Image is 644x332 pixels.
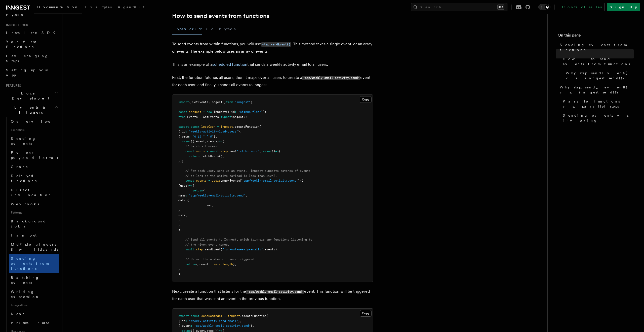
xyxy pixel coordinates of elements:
[189,100,208,104] span: { GetEvents
[238,319,240,323] span: }
[221,149,228,153] span: step
[210,149,219,153] span: await
[563,113,634,123] span: Sending events vs. invoking
[229,179,240,182] span: Events
[11,119,63,123] span: Overview
[189,130,238,133] span: "weekly-activity-load-users"
[9,148,59,162] a: Event payload format
[203,115,219,119] span: GetEvents
[185,169,310,173] span: // For each user, send us an event. Inngest supports batches of events
[4,51,59,65] a: Leveraging Steps
[558,40,634,54] a: Sending events from functions
[191,324,192,327] span: :
[182,140,191,143] span: async
[37,5,79,9] span: Documentation
[497,5,504,10] kbd: ⌘K
[185,198,187,202] span: :
[226,100,233,104] span: from
[261,110,266,114] span: });
[252,324,254,327] span: ,
[208,100,210,104] span: ,
[6,40,36,49] span: Your first Functions
[222,262,233,266] span: length
[189,184,192,187] span: =>
[9,200,59,209] a: Webhooks
[228,149,235,153] span: .run
[201,154,219,158] span: fetchUsers
[11,219,46,228] span: Background jobs
[207,149,208,153] span: =
[189,154,199,158] span: return
[224,314,226,318] span: =
[11,312,26,316] span: Neon
[9,117,59,126] a: Overview
[266,314,268,318] span: (
[263,248,265,251] span: ,
[219,140,222,143] span: =>
[178,218,182,222] span: };
[11,174,36,183] span: Delayed functions
[178,272,182,276] span: );
[205,140,207,143] span: ,
[259,149,261,153] span: ,
[178,208,180,212] span: }
[411,3,507,11] button: Search...⌘K
[215,135,217,138] span: ,
[178,135,189,138] span: { cron
[245,194,247,197] span: ,
[298,179,303,182] span: ]>(
[563,56,634,67] span: How to send events from functions
[187,115,198,119] span: Events
[178,223,180,227] span: }
[187,198,189,202] span: {
[178,115,185,119] span: type
[172,288,373,302] p: Next, create a function that listens for the event. This function will be triggered for each user...
[360,96,372,103] button: Copy
[185,130,187,133] span: :
[178,100,189,104] span: import
[538,4,550,10] button: Toggle dark mode
[9,254,59,273] a: Sending events from functions
[219,154,224,158] span: ();
[189,110,201,114] span: inngest
[251,100,252,104] span: ;
[203,248,221,251] span: .sendEvent
[265,248,279,251] span: events);
[4,103,59,117] button: Events & Triggers
[6,68,49,77] span: Setting up your app
[9,217,59,231] a: Background jobs
[185,174,277,178] span: // as long as the entire payload is less than 512KB.
[272,149,275,153] span: ()
[9,309,59,318] a: Neon
[11,242,58,251] span: Multiple triggers & wildcards
[233,262,236,266] span: };
[203,189,205,192] span: {
[178,159,184,163] span: });
[4,105,55,115] span: Events & Triggers
[4,91,55,101] span: Local Development
[6,54,49,63] span: Leveraging Steps
[558,83,634,97] a: Why step.send_event() vs. inngest.send()?
[185,145,217,148] span: // Fetch all users
[192,135,214,138] span: "0 12 * * 5"
[178,213,185,217] span: user
[251,324,252,327] span: }
[178,194,185,197] span: name
[221,248,222,251] span: (
[192,184,194,187] span: {
[4,65,59,80] a: Setting up your app
[196,179,207,182] span: events
[11,137,36,146] span: Sending events
[201,125,215,128] span: loadCron
[172,41,373,55] p: To send events from within functions, you will use . This method takes a single event, or an arra...
[11,321,50,325] span: Prisma Pulse
[9,209,59,217] span: Patterns
[194,324,251,327] span: "app/weekly-email-activity.send"
[178,324,191,327] span: { event
[561,111,634,125] a: Sending events vs. invoking
[558,32,634,40] h4: On this page
[360,310,372,317] button: Copy
[564,69,634,83] a: Why step.sendEvent() vs. inngest.send()?
[221,262,222,266] span: .
[203,110,205,114] span: =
